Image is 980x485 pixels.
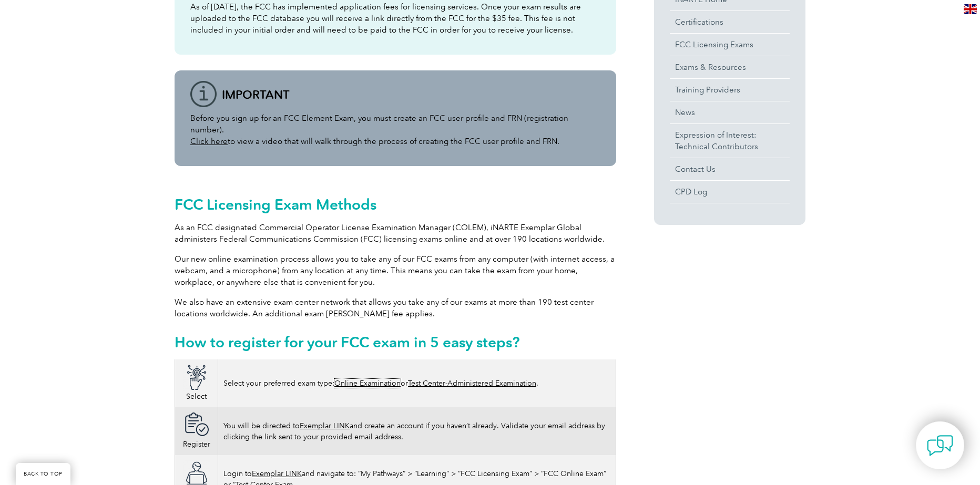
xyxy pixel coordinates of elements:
a: Certifications [670,11,790,33]
td: You will be directed to and create an account if you haven’t already. Validate your email address... [218,407,616,455]
a: CPD Log [670,181,790,203]
a: Training Providers [670,79,790,101]
a: News [670,101,790,123]
a: FCC Licensing Exams [670,34,790,56]
p: As an FCC designated Commercial Operator License Examination Manager (COLEM), iNARTE Exemplar Glo... [175,222,616,245]
a: Exams & Resources [670,56,790,78]
a: Exemplar LINK [300,421,350,430]
p: As of [DATE], the FCC has implemented application fees for licensing services. Once your exam res... [190,1,600,36]
p: We also have an extensive exam center network that allows you take any of our exams at more than ... [175,296,616,319]
td: Select your preferred exam type: or . [218,359,616,407]
td: Register [175,407,218,455]
a: Contact Us [670,158,790,180]
td: Select [175,359,218,407]
a: Online Examination [334,379,401,388]
a: Exemplar LINK [252,469,302,478]
img: en [964,4,977,14]
h2: FCC Licensing Exam Methods [175,196,616,213]
h2: How to register for your FCC exam in 5 easy steps? [175,334,616,350]
img: contact-chat.png [927,432,953,459]
a: Test Center-Administered Examination [408,379,536,388]
a: BACK TO TOP [16,463,70,485]
a: Expression of Interest:Technical Contributors [670,124,790,158]
p: Before you sign up for an FCC Element Exam, you must create an FCC user profile and FRN (registra... [190,112,600,147]
a: Click here [190,137,228,146]
p: Our new online examination process allows you to take any of our FCC exams from any computer (wit... [175,253,616,288]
